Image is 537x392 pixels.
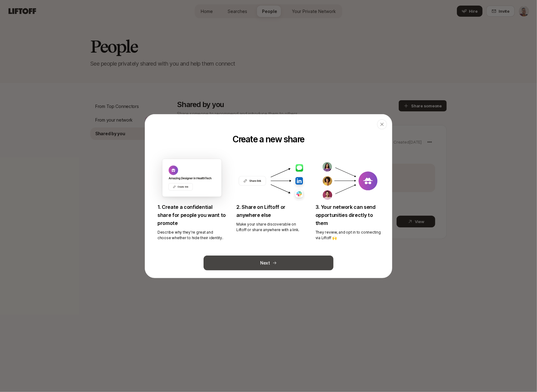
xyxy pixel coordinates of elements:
[316,230,384,241] p: They review, and opt in to connecting via Liftoff 🙌
[236,222,305,233] p: Make your share discoverable on Liftoff or share anywhere with a link.
[236,159,305,203] img: candidate share explainer 1
[316,203,384,227] p: 3. Your network can send opportunities directly to them
[316,159,384,203] img: candidate share explainer 2
[204,256,333,270] button: Next
[157,230,226,241] p: Describe why they're great and choose whether to hide their identity.
[157,203,226,227] p: 1. Create a confidential share for people you want to promote
[236,203,305,219] p: 2. Share on Liftoff or anywhere else
[233,134,304,144] p: Create a new share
